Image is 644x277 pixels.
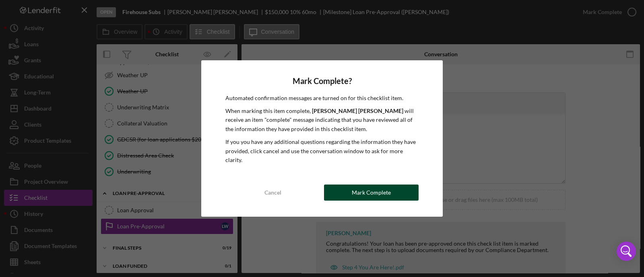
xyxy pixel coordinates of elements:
button: Mark Complete [324,185,419,201]
h4: Mark Complete? [225,76,419,86]
div: Cancel [264,185,281,201]
b: [PERSON_NAME] [PERSON_NAME] [312,107,403,114]
div: Mark Complete [352,185,391,201]
p: Automated confirmation messages are turned on for this checklist item. [225,94,419,103]
p: When marking this item complete, will receive an item "complete" message indicating that you have... [225,107,419,133]
p: If you you have any additional questions regarding the information they have provided, click canc... [225,137,419,164]
div: Open Intercom Messenger [617,242,636,261]
button: Cancel [225,185,320,201]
